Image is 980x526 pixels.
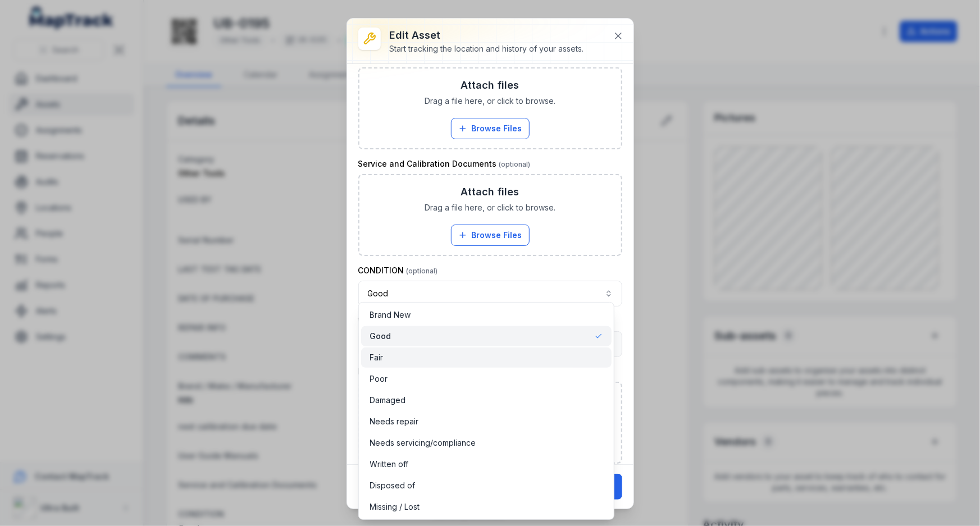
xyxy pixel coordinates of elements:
button: Good [358,281,622,307]
div: Good [358,302,615,520]
span: Good [370,331,391,342]
span: Disposed of [370,480,416,491]
span: Brand New [370,309,411,321]
span: Fair [370,352,384,363]
span: Needs servicing/compliance [370,437,476,449]
span: Damaged [370,395,406,406]
span: Written off [370,459,409,470]
span: Needs repair [370,416,419,427]
span: Missing / Lost [370,501,420,513]
span: Poor [370,373,388,385]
